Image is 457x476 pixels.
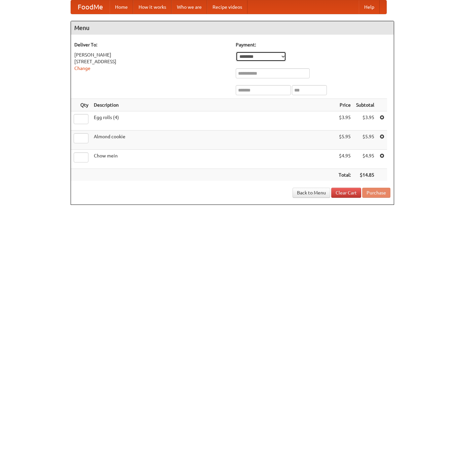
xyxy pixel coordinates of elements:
td: $5.95 [336,131,353,150]
div: [STREET_ADDRESS] [74,58,229,65]
a: Who we are [172,0,207,14]
a: How it works [133,0,172,14]
a: Home [110,0,133,14]
a: Clear Cart [331,188,361,198]
a: Back to Menu [293,188,330,198]
h5: Payment: [236,41,390,48]
td: $4.95 [353,150,377,169]
a: Change [74,66,90,71]
th: Description [91,99,336,111]
td: $5.95 [353,131,377,150]
td: $4.95 [336,150,353,169]
th: $14.85 [353,169,377,181]
td: Chow mein [91,150,336,169]
td: Almond cookie [91,131,336,150]
td: $3.95 [353,111,377,131]
td: $3.95 [336,111,353,131]
th: Total: [336,169,353,181]
td: Egg rolls (4) [91,111,336,131]
h5: Deliver To: [74,41,229,48]
a: Help [359,0,380,14]
a: FoodMe [71,0,110,14]
th: Subtotal [353,99,377,111]
a: Recipe videos [207,0,247,14]
th: Price [336,99,353,111]
h4: Menu [71,21,394,35]
th: Qty [71,99,91,111]
div: [PERSON_NAME] [74,51,229,58]
button: Purchase [362,188,390,198]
